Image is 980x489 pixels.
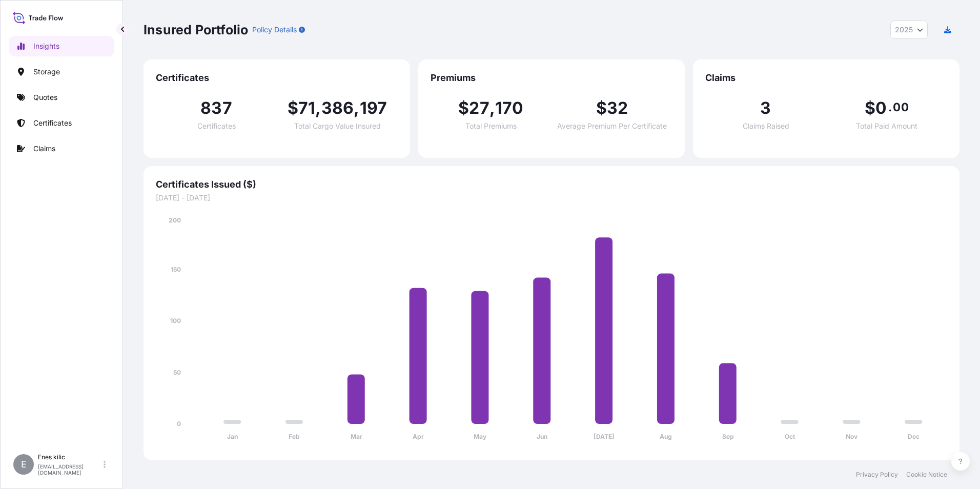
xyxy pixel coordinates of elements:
a: Insights [9,36,114,56]
span: 3 [760,100,771,116]
a: Certificates [9,113,114,133]
span: Average Premium Per Certificate [557,123,667,130]
tspan: 100 [170,317,181,324]
a: Cookie Notice [906,471,947,479]
p: [EMAIL_ADDRESS][DOMAIN_NAME] [38,463,101,476]
span: Claims [705,72,947,84]
p: Insights [33,41,59,51]
span: . [888,103,892,111]
span: Certificates [197,123,236,130]
tspan: 0 [177,420,181,427]
a: Storage [9,62,114,82]
tspan: 200 [169,216,181,224]
a: Privacy Policy [856,471,898,479]
span: 197 [360,100,387,116]
span: 32 [607,100,628,116]
tspan: Feb [289,433,300,440]
span: Premiums [431,72,672,84]
tspan: 150 [171,266,181,273]
tspan: Nov [846,433,858,440]
p: Claims [33,144,55,154]
tspan: Jan [227,433,238,440]
span: Certificates Issued ($) [156,178,947,191]
span: Total Premiums [465,123,517,130]
tspan: Sep [722,433,734,440]
tspan: Apr [413,433,424,440]
tspan: [DATE] [594,433,615,440]
span: $ [458,100,469,116]
p: Insured Portfolio [144,22,248,38]
span: $ [865,100,875,116]
p: Certificates [33,118,72,128]
a: Quotes [9,87,114,108]
p: Policy Details [252,25,297,35]
span: , [315,100,321,116]
tspan: Jun [537,433,547,440]
tspan: Oct [785,433,795,440]
tspan: Dec [908,433,920,440]
span: , [489,100,495,116]
p: Enes kilic [38,453,101,461]
span: 71 [298,100,315,116]
span: 00 [893,103,908,111]
tspan: Aug [660,433,672,440]
span: Certificates [156,72,398,84]
p: Storage [33,67,60,77]
span: [DATE] - [DATE] [156,193,947,203]
span: $ [288,100,298,116]
span: Total Cargo Value Insured [294,123,381,130]
span: 2025 [895,25,913,35]
a: Claims [9,138,114,159]
tspan: 50 [173,369,181,376]
span: 837 [200,100,232,116]
span: $ [596,100,607,116]
button: Year Selector [890,21,928,39]
span: Claims Raised [743,123,789,130]
span: E [21,459,27,470]
span: 0 [875,100,887,116]
tspan: May [474,433,487,440]
span: 386 [321,100,354,116]
span: Total Paid Amount [856,123,917,130]
span: , [354,100,359,116]
span: 27 [469,100,489,116]
tspan: Mar [351,433,362,440]
p: Quotes [33,92,57,103]
span: 170 [495,100,524,116]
